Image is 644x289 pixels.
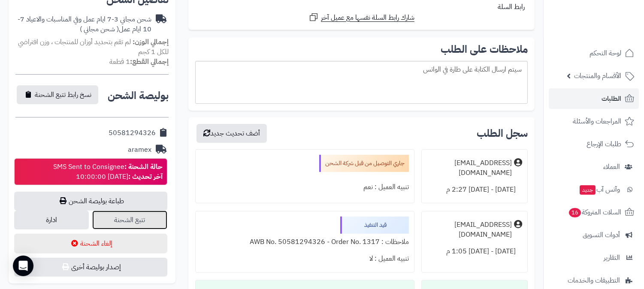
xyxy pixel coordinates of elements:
[53,162,163,182] div: SMS Sent to Consignee [DATE] 10:00:00
[201,234,409,250] div: ملاحظات : AWB No. 50581294326 - Order No. 1317
[549,247,639,268] a: التقارير
[133,37,169,47] strong: إجمالي الوزن:
[549,179,639,200] a: وآتس آبجديد
[80,24,119,34] span: ( شحن مجاني )
[549,134,639,154] a: طلبات الإرجاع
[427,220,512,240] div: [EMAIL_ADDRESS][DOMAIN_NAME]
[195,44,528,54] h2: ملاحظات على الطلب
[549,43,639,63] a: لوحة التحكم
[568,274,620,286] span: التطبيقات والخدمات
[477,128,528,138] h3: سجل الطلب
[549,88,639,109] a: الطلبات
[427,243,522,260] div: [DATE] - [DATE] 1:05 م
[14,258,167,277] button: إصدار بوليصة أخرى
[14,192,167,211] a: طباعة بوليصة الشحن
[128,145,151,155] div: aramex
[14,234,167,253] button: إلغاء الشحنة
[568,206,621,218] span: السلات المتروكة
[308,12,414,23] a: شارك رابط السلة نفسها مع عميل آخر
[580,185,596,195] span: جديد
[109,57,169,67] small: 1 قطعة
[549,111,639,132] a: المراجعات والأسئلة
[549,225,639,245] a: أدوات التسويق
[604,252,620,264] span: التقارير
[197,124,267,143] button: أضف تحديث جديد
[35,90,91,100] span: نسخ رابط تتبع الشحنة
[427,158,512,178] div: [EMAIL_ADDRESS][DOMAIN_NAME]
[587,138,621,150] span: طلبات الإرجاع
[192,2,531,12] div: رابط السلة
[128,172,163,182] strong: آخر تحديث :
[602,93,621,105] span: الطلبات
[17,85,98,104] button: نسخ رابط تتبع الشحنة
[92,211,167,229] a: تتبع الشحنة
[319,155,409,172] div: جاري التوصيل من قبل شركة الشحن
[574,70,621,82] span: الأقسام والمنتجات
[569,208,581,218] span: 16
[15,15,151,34] div: شحن مجاني 3-7 ايام عمل وفي المناسبات والاعياد 7- 10 ايام عمل
[18,37,169,57] span: لم تقم بتحديد أوزان للمنتجات ، وزن افتراضي للكل 1 كجم
[14,211,89,229] a: ادارة
[340,217,409,234] div: قيد التنفيذ
[124,162,163,172] strong: حالة الشحنة :
[427,181,522,198] div: [DATE] - [DATE] 2:27 م
[579,184,620,196] span: وآتس آب
[13,256,33,276] div: Open Intercom Messenger
[201,179,409,196] div: تنبيه العميل : نعم
[590,47,621,59] span: لوحة التحكم
[201,250,409,267] div: تنبيه العميل : لا
[586,19,636,37] img: logo-2.png
[603,161,620,173] span: العملاء
[321,13,414,23] span: شارك رابط السلة نفسها مع عميل آخر
[108,90,169,101] h2: بوليصة الشحن
[583,229,620,241] span: أدوات التسويق
[109,128,156,138] div: 50581294326
[130,57,169,67] strong: إجمالي القطع:
[549,157,639,177] a: العملاء
[549,202,639,223] a: السلات المتروكة16
[573,115,621,127] span: المراجعات والأسئلة
[195,61,528,104] div: سيتم ارسال الكتابة على طارة في الواتس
